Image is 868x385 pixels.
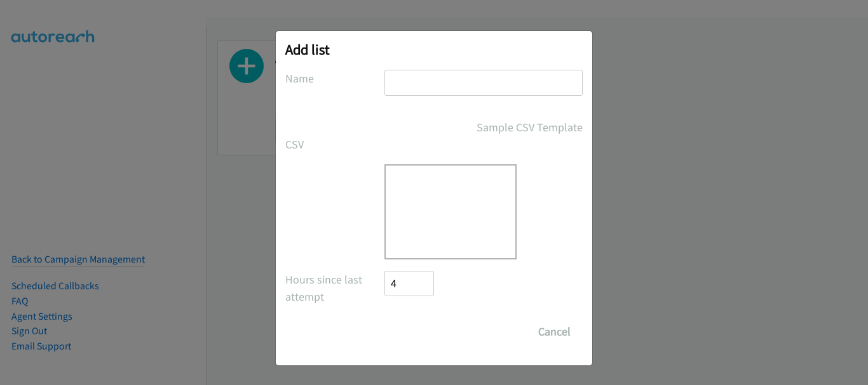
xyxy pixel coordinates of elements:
label: CSV [285,136,384,153]
button: Cancel [526,319,583,344]
label: Automatically skip records you've called within this time frame. Note: They'll still appear in th... [285,271,384,305]
a: Sample CSV Template [477,119,583,136]
h2: Add list [285,41,583,58]
label: Name [285,70,384,87]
